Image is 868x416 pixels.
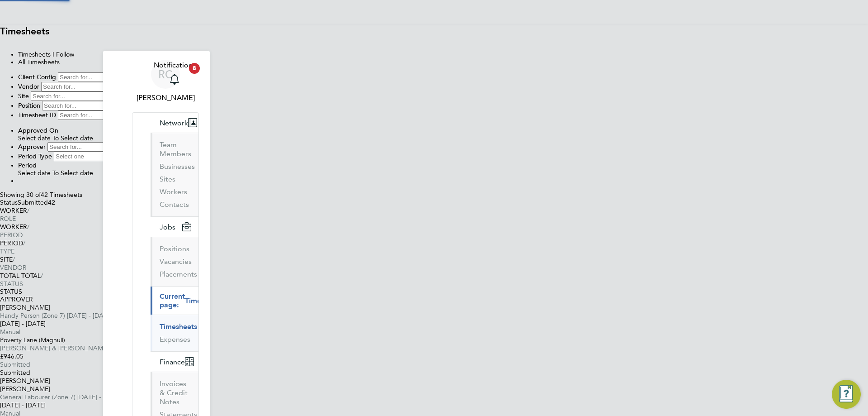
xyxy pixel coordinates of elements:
[160,187,187,196] a: Workers
[160,119,188,127] span: Network
[160,200,189,209] a: Contacts
[151,287,239,315] button: Current page:Timesheets
[67,311,113,320] span: [DATE] - [DATE]
[61,169,93,177] span: Select date
[23,239,25,247] span: /
[18,92,29,100] label: Site
[160,244,189,253] a: Positions
[47,142,127,152] input: Search for...
[41,82,121,91] input: Search for...
[27,206,29,215] span: /
[160,292,185,309] span: Current page:
[77,393,123,401] span: [DATE] - [DATE]
[160,379,188,406] a: Invoices & Credit Notes
[160,223,175,231] span: Jobs
[42,101,122,110] input: Search for...
[18,51,868,58] li: Timesheets I Follow
[160,175,175,183] a: Sites
[18,73,56,81] label: Client Config
[48,199,55,206] span: 42
[154,60,196,89] a: Notifications8
[27,223,29,231] span: /
[132,60,199,103] a: RC[PERSON_NAME]
[18,161,37,169] label: Period
[151,113,204,133] button: Network
[160,335,190,344] a: Expenses
[18,111,56,119] label: Timesheet ID
[52,169,59,177] span: To
[41,272,43,280] span: /
[185,296,222,305] span: Timesheets
[151,315,198,351] div: Current page:Timesheets
[160,257,192,266] a: Vacancies
[189,63,200,74] span: 8
[132,92,199,103] span: Robyn Clarke
[13,255,15,263] span: /
[18,82,39,91] label: Vendor
[58,72,138,82] input: Search for...
[61,134,93,142] span: Select date
[160,322,197,331] a: Timesheets
[160,140,191,158] a: Team Members
[18,143,46,151] label: Approver
[154,60,196,71] span: Notifications
[31,91,111,101] input: Search for...
[18,126,58,134] label: Approved On
[26,191,41,199] span: 30 of
[18,152,52,160] label: Period Type
[160,162,195,171] a: Businesses
[58,110,138,120] input: Search for...
[54,152,134,161] input: Select one
[18,134,51,142] span: Select date
[52,134,59,142] span: To
[18,101,40,110] label: Position
[26,191,82,199] span: 42 Timesheets
[18,169,51,177] span: Select date
[18,58,868,66] li: All Timesheets
[160,270,197,278] a: Placements
[151,352,201,372] button: Finance
[18,199,55,206] label: Submitted
[151,217,198,237] button: Jobs
[160,358,185,366] span: Finance
[832,380,861,409] button: Engage Resource Center
[151,237,198,286] div: Jobs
